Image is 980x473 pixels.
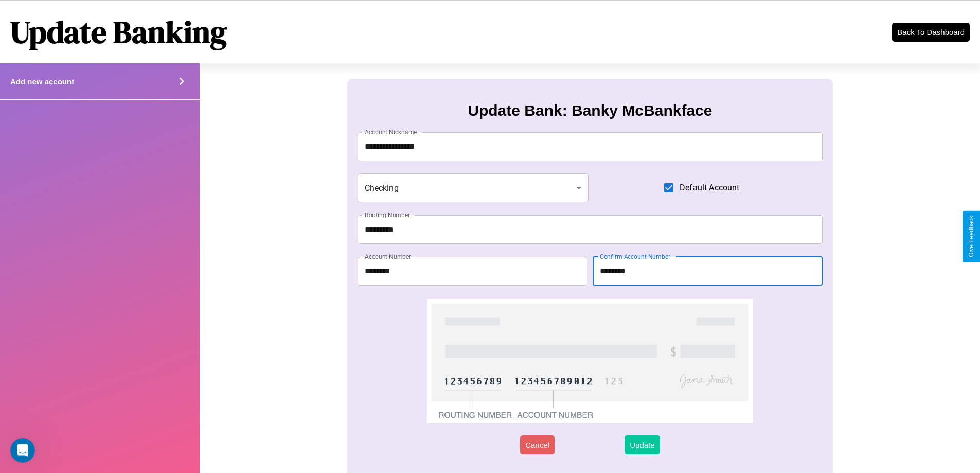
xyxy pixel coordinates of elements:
span: Default Account [680,182,739,194]
button: Update [625,435,660,454]
img: check [427,299,753,423]
label: Confirm Account Number [600,252,670,261]
h1: Update Banking [10,11,227,53]
label: Account Number [365,252,411,261]
h3: Update Bank: Banky McBankface [468,102,712,119]
div: Give Feedback [968,216,975,257]
button: Back To Dashboard [892,23,970,42]
div: Checking [358,173,589,202]
label: Routing Number [365,211,410,219]
iframe: Intercom live chat [10,438,35,463]
h4: Add new account [10,77,74,86]
label: Account Nickname [365,128,417,136]
button: Cancel [520,435,555,454]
